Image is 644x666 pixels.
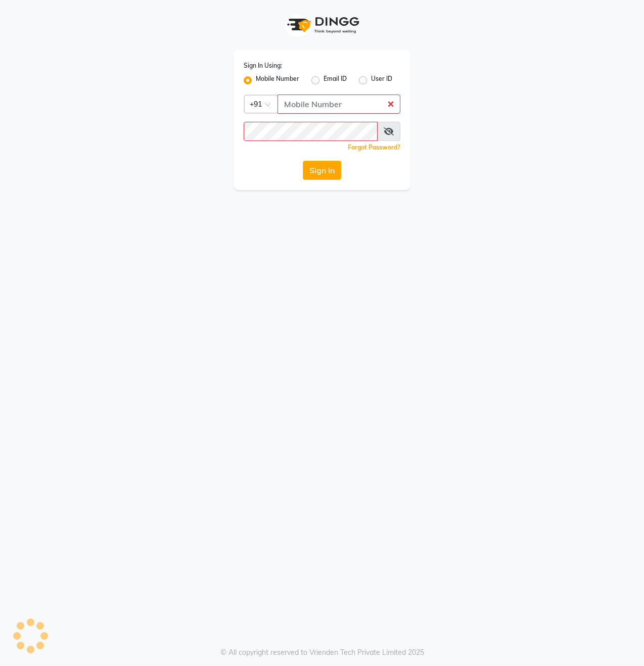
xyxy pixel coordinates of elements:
[371,74,392,86] label: User ID
[324,74,347,86] label: Email ID
[278,94,400,114] input: Username
[348,144,400,151] a: Forgot Password?
[303,161,341,180] button: Sign In
[244,122,378,141] input: Username
[244,61,282,70] label: Sign In Using:
[282,10,362,40] img: logo1.svg
[256,74,299,86] label: Mobile Number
